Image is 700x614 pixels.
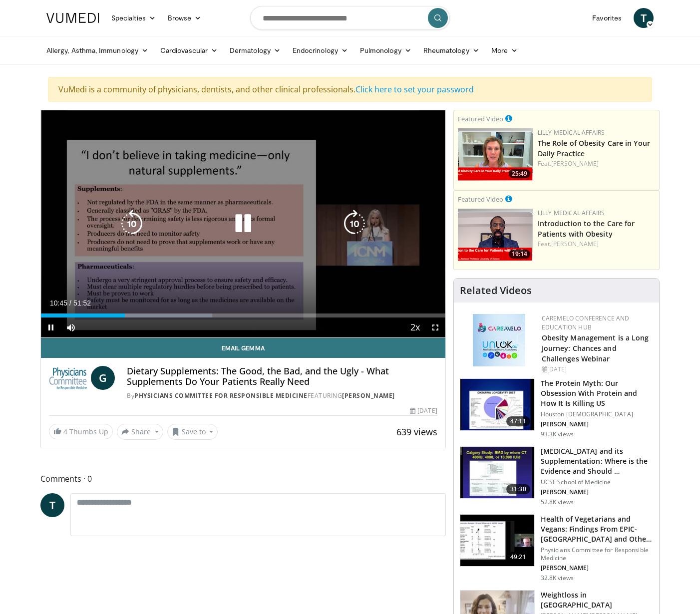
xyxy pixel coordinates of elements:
[458,195,503,204] small: Featured Video
[506,552,530,562] span: 49:21
[167,424,218,440] button: Save to
[551,159,599,168] a: [PERSON_NAME]
[40,40,154,60] a: Allergy, Asthma, Immunology
[355,84,474,95] a: Click here to set your password
[541,488,653,496] p: [PERSON_NAME]
[127,391,437,400] div: By FEATURING
[541,590,653,610] h3: Weightloss in [GEOGRAPHIC_DATA]
[127,366,437,387] h4: Dietary Supplements: The Good, the Bad, and the Ugly - What Supplements Do Your Patients Really Need
[287,40,354,60] a: Endocrinology
[541,564,653,572] p: [PERSON_NAME]
[506,416,530,426] span: 47:11
[460,285,532,297] h4: Related Videos
[460,378,653,438] a: 47:11 The Protein Myth: Our Obsession With Protein and How It Is Killing US Houston [DEMOGRAPHIC_...
[458,128,533,181] a: 25:49
[41,338,445,358] a: Email Gemma
[49,366,87,390] img: Physicians Committee for Responsible Medicine
[41,317,61,337] button: Pause
[40,472,446,485] span: Comments 0
[46,13,99,23] img: VuMedi Logo
[73,299,91,307] span: 51:52
[509,169,530,178] span: 25:49
[485,40,524,60] a: More
[410,406,437,415] div: [DATE]
[91,366,115,390] a: G
[473,314,525,366] img: 45df64a9-a6de-482c-8a90-ada250f7980c.png.150x105_q85_autocrop_double_scale_upscale_version-0.2.jpg
[458,209,533,261] a: 19:14
[460,447,534,499] img: 4bb25b40-905e-443e-8e37-83f056f6e86e.150x105_q85_crop-smart_upscale.jpg
[460,446,653,506] a: 31:30 [MEDICAL_DATA] and its Supplementation: Where is the Evidence and Should … UCSF School of M...
[541,410,653,418] p: Houston [DEMOGRAPHIC_DATA]
[541,498,574,506] p: 52.8K views
[538,159,655,168] div: Feat.
[162,8,208,28] a: Browse
[117,424,163,440] button: Share
[425,317,445,337] button: Fullscreen
[538,128,605,137] a: Lilly Medical Affairs
[538,240,655,249] div: Feat.
[417,40,485,60] a: Rheumatology
[63,427,67,436] span: 4
[105,8,162,28] a: Specialties
[41,313,445,317] div: Progress Bar
[224,40,287,60] a: Dermatology
[40,493,64,517] a: T
[542,333,649,363] a: Obesity Management is a Long Journey: Chances and Challenges Webinar
[250,6,450,30] input: Search topics, interventions
[460,515,534,567] img: 606f2b51-b844-428b-aa21-8c0c72d5a896.150x105_q85_crop-smart_upscale.jpg
[48,77,652,102] div: VuMedi is a community of physicians, dentists, and other clinical professionals.
[541,446,653,476] h3: [MEDICAL_DATA] and its Supplementation: Where is the Evidence and Should …
[154,40,224,60] a: Cardiovascular
[458,209,533,261] img: acc2e291-ced4-4dd5-b17b-d06994da28f3.png.150x105_q85_crop-smart_upscale.png
[460,514,653,582] a: 49:21 Health of Vegetarians and Vegans: Findings From EPIC-[GEOGRAPHIC_DATA] and Othe… Physicians...
[542,314,630,331] a: CaReMeLO Conference and Education Hub
[541,514,653,544] h3: Health of Vegetarians and Vegans: Findings From EPIC-[GEOGRAPHIC_DATA] and Othe…
[61,317,81,337] button: Mute
[458,128,533,181] img: e1208b6b-349f-4914-9dd7-f97803bdbf1d.png.150x105_q85_crop-smart_upscale.png
[538,209,605,217] a: Lilly Medical Affairs
[41,110,445,338] video-js: Video Player
[586,8,628,28] a: Favorites
[69,299,71,307] span: /
[506,484,530,494] span: 31:30
[342,391,395,400] a: [PERSON_NAME]
[509,250,530,259] span: 19:14
[541,378,653,408] h3: The Protein Myth: Our Obsession With Protein and How It Is Killing US
[460,379,534,431] img: b7b8b05e-5021-418b-a89a-60a270e7cf82.150x105_q85_crop-smart_upscale.jpg
[541,546,653,562] p: Physicians Committee for Responsible Medicine
[541,478,653,486] p: UCSF School of Medicine
[134,391,308,400] a: Physicians Committee for Responsible Medicine
[541,420,653,428] p: [PERSON_NAME]
[538,138,650,158] a: The Role of Obesity Care in Your Daily Practice
[396,426,437,438] span: 639 views
[354,40,417,60] a: Pulmonology
[538,219,635,239] a: Introduction to the Care for Patients with Obesity
[49,424,113,439] a: 4 Thumbs Up
[405,317,425,337] button: Playback Rate
[551,240,599,248] a: [PERSON_NAME]
[50,299,67,307] span: 10:45
[542,365,651,374] div: [DATE]
[458,114,503,123] small: Featured Video
[634,8,654,28] a: T
[541,430,574,438] p: 93.3K views
[541,574,574,582] p: 32.8K views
